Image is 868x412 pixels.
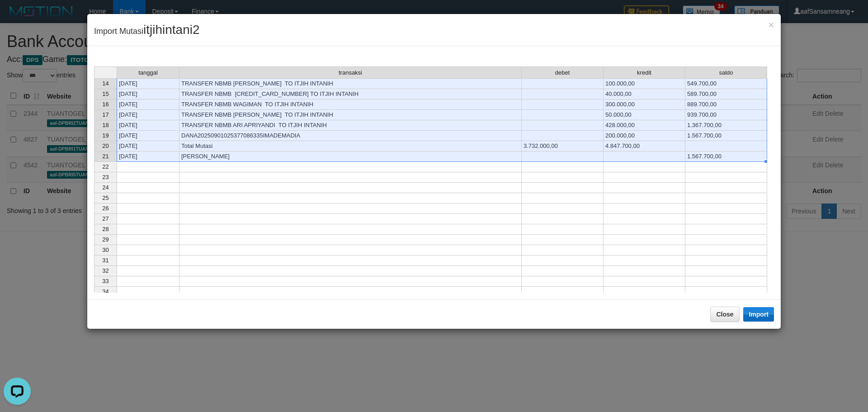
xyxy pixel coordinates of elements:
td: 428.000,00 [604,120,685,131]
span: 30 [102,246,108,253]
span: debet [555,70,570,76]
span: 31 [102,257,108,264]
span: 27 [102,215,108,222]
span: 14 [102,80,108,87]
span: 19 [102,132,108,139]
td: [DATE] [117,131,179,141]
span: 20 [102,142,108,149]
td: [DATE] [117,99,179,110]
span: 26 [102,205,108,212]
span: kredit [637,70,651,76]
span: itjihintani2 [143,23,200,37]
td: 889.700,00 [685,99,767,110]
td: [PERSON_NAME] [179,152,522,162]
td: TRANSFER NBMB WAGIMAN TO ITJIH INTANIH [179,99,522,110]
td: DANA20250901025377086335IMADEMADIA [179,131,522,141]
td: [DATE] [117,120,179,131]
td: 1.567.700,00 [685,152,767,162]
td: TRANSFER NBMB [PERSON_NAME] TO ITJIH INTANIH [179,79,522,89]
td: [DATE] [117,79,179,89]
td: TRANSFER NBMB ARI APRIYANDI TO ITJIH INTANIH [179,120,522,131]
td: 1.367.700,00 [685,120,767,131]
span: 17 [102,111,108,118]
span: 34 [102,288,108,295]
td: [DATE] [117,110,179,120]
button: Close [769,20,774,29]
td: 100.000,00 [604,79,685,89]
button: Close [710,307,739,322]
span: 16 [102,101,108,108]
td: [DATE] [117,152,179,162]
span: 21 [102,153,108,160]
td: TRANSFER NBMB [PERSON_NAME] TO ITJIH INTANIH [179,110,522,120]
span: 24 [102,184,108,191]
span: 29 [102,236,108,243]
td: TRANSFER NBMB [CREDIT_CARD_NUMBER] TO ITJIH INTANIH [179,89,522,99]
span: 33 [102,278,108,284]
td: 200.000,00 [604,131,685,141]
td: 939.700,00 [685,110,767,120]
span: 25 [102,194,108,201]
span: 32 [102,267,108,274]
span: 23 [102,174,108,180]
td: 4.847.700,00 [604,141,685,152]
span: Import Mutasi [94,27,200,36]
span: 28 [102,226,108,232]
span: saldo [719,70,733,76]
td: 300.000,00 [604,99,685,110]
td: 1.567.700,00 [685,131,767,141]
td: [DATE] [117,141,179,152]
span: 15 [102,90,108,97]
td: [DATE] [117,89,179,99]
span: tanggal [138,70,158,76]
span: 22 [102,163,108,170]
th: Select whole grid [94,66,117,79]
span: × [769,19,774,30]
td: 589.700,00 [685,89,767,99]
td: 3.732.000,00 [522,141,604,152]
td: Total Mutasi [179,141,522,152]
span: 18 [102,122,108,128]
td: 549.700,00 [685,79,767,89]
td: 50.000,00 [604,110,685,120]
button: Import [743,307,774,322]
span: transaksi [339,70,362,76]
button: Open LiveChat chat widget [4,4,31,31]
td: 40.000,00 [604,89,685,99]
